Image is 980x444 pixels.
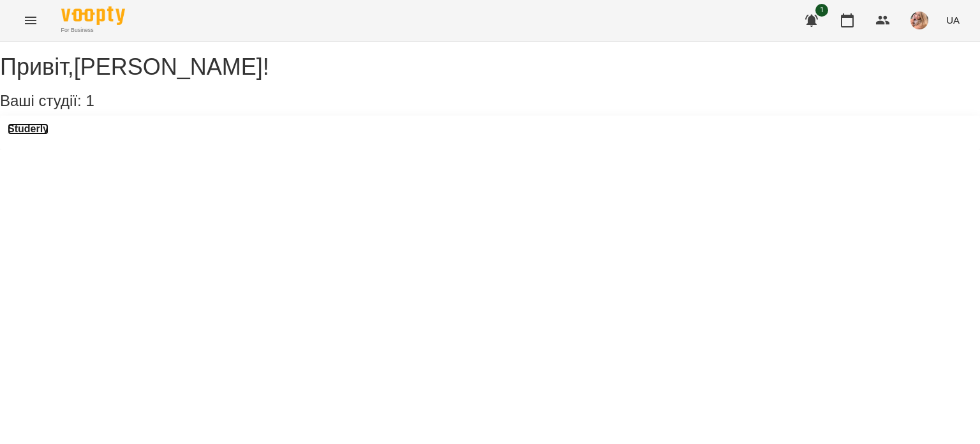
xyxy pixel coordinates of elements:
button: UA [941,8,965,32]
span: UA [946,13,960,27]
span: 1 [815,4,828,17]
button: Menu [15,5,46,36]
span: 1 [85,92,94,109]
span: For Business [61,26,125,34]
img: 9c4c51a4d42acbd288cc1c133c162c1f.jpg [910,11,928,29]
a: Studerly [8,123,48,135]
img: Voopty Logo [61,6,125,25]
